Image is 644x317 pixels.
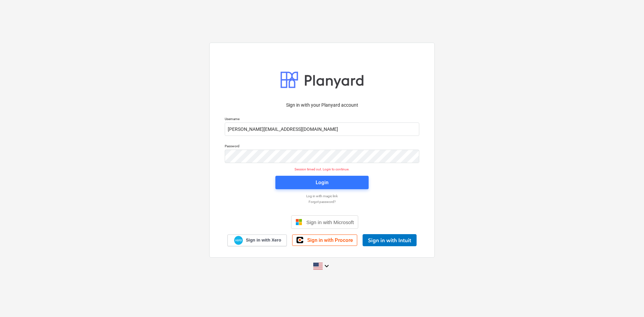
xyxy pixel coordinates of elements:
[307,237,353,243] span: Sign in with Procore
[221,167,423,171] p: Session timed out. Login to continue.
[225,144,419,150] p: Password
[225,102,419,109] p: Sign in with your Planyard account
[227,234,287,246] a: Sign in with Xero
[225,122,419,136] input: Username
[225,117,419,122] p: Username
[275,176,369,189] button: Login
[292,234,357,246] a: Sign in with Procore
[246,237,281,243] span: Sign in with Xero
[221,200,423,204] a: Forgot password?
[234,236,243,245] img: Xero logo
[316,178,328,187] div: Login
[221,194,423,198] a: Log in with magic link
[296,219,302,225] img: Microsoft logo
[306,219,354,225] span: Sign in with Microsoft
[323,262,331,270] i: keyboard_arrow_down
